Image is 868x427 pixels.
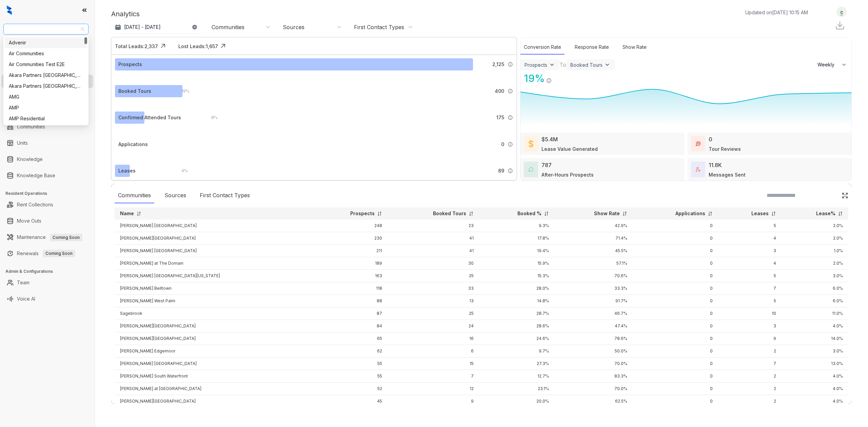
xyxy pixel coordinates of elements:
div: Communities [212,23,244,31]
div: 11.8K [709,161,722,169]
div: Show Rate [619,40,650,55]
td: 88 [312,295,388,307]
td: 78.6% [554,332,633,345]
td: [PERSON_NAME][GEOGRAPHIC_DATA] [115,332,312,345]
td: 33.3% [554,282,633,295]
td: 62.5% [554,395,633,408]
td: 0 [633,232,718,245]
a: Knowledge [17,152,43,166]
li: Team [1,276,93,289]
td: [PERSON_NAME] [GEOGRAPHIC_DATA] [115,245,312,257]
td: 0 [633,257,718,270]
td: 70.6% [554,270,633,282]
div: Advenir [5,37,87,48]
p: Prospects [350,210,375,217]
td: [PERSON_NAME] [GEOGRAPHIC_DATA] [115,358,312,370]
td: [PERSON_NAME] [GEOGRAPHIC_DATA] [115,220,312,232]
td: 0 [633,307,718,320]
td: 14.8% [479,295,554,307]
img: Click Icon [218,41,228,51]
span: 400 [495,87,504,95]
td: 0 [633,395,718,408]
div: Sources [283,23,304,31]
img: sorting [544,211,549,216]
td: 45.5% [554,245,633,257]
td: 7 [718,282,782,295]
div: Leases [118,167,136,175]
td: 12 [388,383,479,395]
p: Show Rate [594,210,620,217]
p: [DATE] - [DATE] [124,24,161,30]
img: AfterHoursConversations [529,167,533,172]
td: 30 [388,257,479,270]
td: 41 [388,245,479,257]
td: 23 [388,220,479,232]
div: AMG [5,91,87,102]
img: SearchIcon [827,192,833,198]
span: Weekly [817,61,838,68]
td: 15 [388,358,479,370]
td: 4.0% [782,395,848,408]
td: 87 [312,307,388,320]
span: 175 [496,114,504,121]
td: 230 [312,232,388,245]
td: 2.0% [782,257,848,270]
div: 787 [541,161,552,169]
td: 0 [633,332,718,345]
td: 4 [718,257,782,270]
td: 10 [718,307,782,320]
td: 62 [312,345,388,358]
td: 91.7% [554,295,633,307]
img: sorting [622,211,627,216]
td: 45 [312,395,388,408]
div: Response Rate [571,40,612,55]
li: Move Outs [1,214,93,228]
td: [PERSON_NAME][GEOGRAPHIC_DATA] [115,320,312,332]
div: Air Communities Test E2E [9,61,83,68]
td: 17.8% [479,232,554,245]
td: 2.0% [782,220,848,232]
h3: Resident Operations [5,190,95,197]
li: Maintenance [1,230,93,244]
p: Analytics [111,9,140,19]
li: Knowledge Base [1,169,93,182]
td: [PERSON_NAME] West Palm [115,295,312,307]
img: sorting [708,211,713,216]
div: Booked Tours [118,87,151,95]
a: RenewalsComing Soon [17,247,75,260]
div: Confirmed Attended Tours [118,114,181,121]
td: 0 [633,370,718,383]
li: Knowledge [1,152,93,166]
button: Weekly [813,59,851,71]
div: To [559,61,566,69]
img: Click Icon [158,41,168,51]
h3: Admin & Configurations [5,268,95,274]
div: 0 [709,135,712,143]
div: Air Communities Test E2E [5,59,87,70]
td: 5 [718,220,782,232]
td: 4.0% [782,383,848,395]
td: 2 [718,383,782,395]
td: 25 [388,270,479,282]
td: 15.9% [479,257,554,270]
img: Download [835,20,845,30]
td: [PERSON_NAME] [GEOGRAPHIC_DATA][US_STATE] [115,270,312,282]
img: Info [508,142,513,147]
td: 13.0% [782,358,848,370]
td: 28.0% [479,282,554,295]
td: 0 [633,270,718,282]
td: 47.4% [554,320,633,332]
div: AMP Residential [5,113,87,124]
li: Leads [1,45,93,59]
td: 1.0% [782,245,848,257]
td: 6.0% [782,295,848,307]
td: 2.0% [782,232,848,245]
div: Applications [118,141,148,148]
li: Voice AI [1,292,93,306]
p: Applications [675,210,705,217]
button: [DATE] - [DATE] [111,21,203,33]
td: 11.0% [782,307,848,320]
div: Booked Tours [570,62,603,68]
td: 52 [312,383,388,395]
div: AMP [5,102,87,113]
